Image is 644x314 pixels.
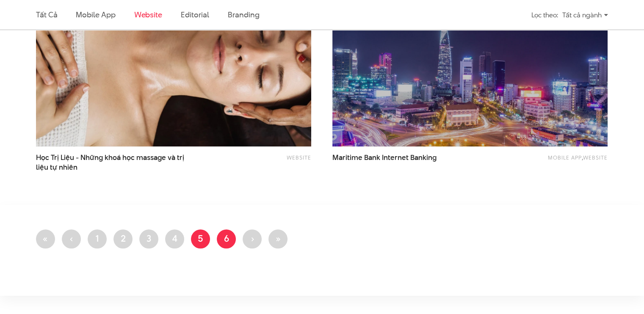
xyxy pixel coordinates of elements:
a: Maritime Bank Internet Banking [332,153,484,172]
div: Lọc theo: [531,8,558,22]
span: » [275,232,281,245]
span: ‹ [70,232,73,245]
a: 2 [113,229,133,248]
a: 4 [165,229,184,248]
span: Maritime [332,152,362,163]
a: Website [287,154,311,161]
a: 3 [139,229,158,248]
span: « [43,232,48,245]
a: Mobile app [76,9,115,20]
a: 1 [88,229,107,248]
span: Học Trị Liệu - Những khoá học massage và trị [36,153,188,172]
span: › [251,232,254,245]
span: liệu tự nhiên [36,163,77,172]
a: Website [134,9,162,20]
a: Học Trị Liệu - Những khoá học massage và trịliệu tự nhiên [36,153,188,172]
span: Banking [410,152,437,163]
a: Branding [228,9,259,20]
a: Tất cả [36,9,57,20]
a: Website [583,154,608,161]
div: , [498,153,608,168]
span: Bank [364,152,380,163]
a: 6 [217,229,236,248]
a: Editorial [181,9,209,20]
div: Tất cả ngành [562,8,608,22]
a: Mobile app [548,154,582,161]
span: Internet [382,152,409,163]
